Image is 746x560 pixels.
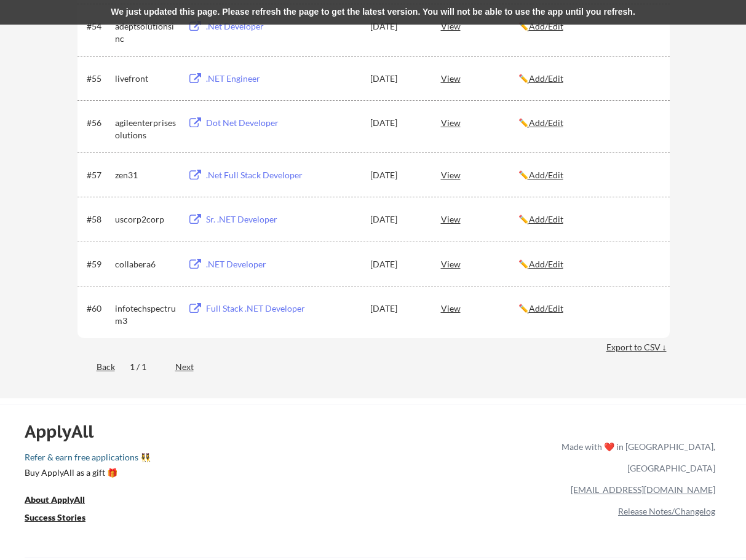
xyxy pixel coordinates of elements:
[441,164,518,186] div: View
[206,258,359,270] div: .NET Developer
[25,512,85,523] u: Success Stories
[606,341,670,353] div: Export to CSV ↓
[25,493,102,508] a: About ApplyAll
[370,258,424,270] div: [DATE]
[518,20,659,33] div: ✏️
[25,453,304,466] a: Refer & earn free applications 👯‍♀️
[370,117,424,129] div: [DATE]
[370,73,424,85] div: [DATE]
[441,15,518,37] div: View
[529,73,563,84] u: Add/Edit
[441,297,518,319] div: View
[87,117,111,129] div: #56
[206,117,359,129] div: Dot Net Developer
[206,73,359,85] div: .NET Engineer
[87,213,111,226] div: #58
[25,511,102,526] a: Success Stories
[618,506,715,516] a: Release Notes/Changelog
[441,208,518,230] div: View
[115,302,177,326] div: infotechspectrum3
[130,361,161,373] div: 1 / 1
[441,67,518,89] div: View
[370,169,424,181] div: [DATE]
[115,20,177,44] div: adeptsolutionsinc
[115,258,177,270] div: collabera6
[25,421,108,442] div: ApplyAll
[87,20,111,33] div: #54
[441,253,518,275] div: View
[175,361,208,373] div: Next
[206,213,359,226] div: Sr. .NET Developer
[87,302,111,315] div: #60
[518,258,659,270] div: ✏️
[206,302,359,315] div: Full Stack .NET Developer
[518,302,659,315] div: ✏️
[571,484,715,495] a: [EMAIL_ADDRESS][DOMAIN_NAME]
[370,20,424,33] div: [DATE]
[529,214,563,224] u: Add/Edit
[529,170,563,180] u: Add/Edit
[518,169,659,181] div: ✏️
[115,73,177,85] div: livefront
[529,259,563,269] u: Add/Edit
[529,21,563,31] u: Add/Edit
[87,73,111,85] div: #55
[529,303,563,314] u: Add/Edit
[77,361,115,373] div: Back
[206,169,359,181] div: .Net Full Stack Developer
[87,169,111,181] div: #57
[115,169,177,181] div: zen31
[370,213,424,226] div: [DATE]
[25,466,148,481] a: Buy ApplyAll as a gift 🎁
[529,117,563,128] u: Add/Edit
[206,20,359,33] div: .Net Developer
[518,73,659,85] div: ✏️
[25,494,85,505] u: About ApplyAll
[518,117,659,129] div: ✏️
[518,213,659,226] div: ✏️
[87,258,111,270] div: #59
[115,213,177,226] div: uscorp2corp
[25,468,148,477] div: Buy ApplyAll as a gift 🎁
[370,302,424,315] div: [DATE]
[441,111,518,133] div: View
[557,436,715,479] div: Made with ❤️ in [GEOGRAPHIC_DATA], [GEOGRAPHIC_DATA]
[115,117,177,141] div: agileenterprisesolutions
